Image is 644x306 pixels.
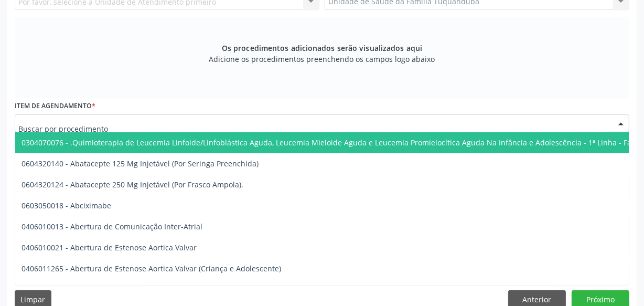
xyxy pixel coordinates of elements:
span: Adicione os procedimentos preenchendo os campos logo abaixo [209,54,435,65]
span: 0603050018 - Abciximabe [22,201,111,210]
input: Buscar por procedimento [18,118,608,139]
label: Item de agendamento [15,98,95,114]
span: 0406010021 - Abertura de Estenose Aortica Valvar [22,242,197,252]
span: 0604320140 - Abatacepte 125 Mg Injetável (Por Seringa Preenchida) [22,159,259,168]
span: 0406011265 - Abertura de Estenose Aortica Valvar (Criança e Adolescente) [22,263,281,273]
span: 0406010030 - Abertura de Estenose Pulmonar Valvar [22,284,206,294]
span: Os procedimentos adicionados serão visualizados aqui [222,43,422,54]
span: 0604320124 - Abatacepte 250 Mg Injetável (Por Frasco Ampola). [22,180,243,189]
span: 0406010013 - Abertura de Comunicação Inter-Atrial [22,221,202,231]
